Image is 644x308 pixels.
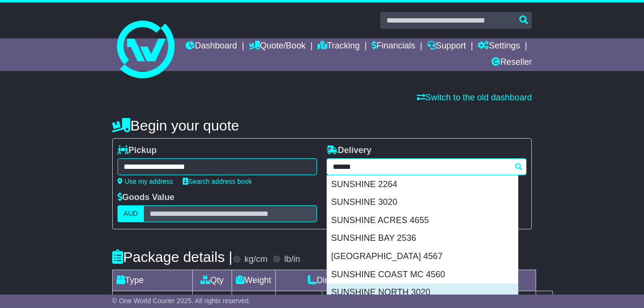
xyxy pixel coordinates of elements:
span: © One World Courier 2025. All rights reserved. [112,297,251,305]
a: Use my address [117,178,173,185]
label: Goods Value [117,192,175,203]
a: Settings [478,38,520,55]
div: SUNSHINE NORTH 3020 [327,284,518,302]
td: Weight [232,270,275,291]
a: Tracking [317,38,360,55]
div: SUNSHINE ACRES 4655 [327,212,518,230]
div: SUNSHINE COAST MC 4560 [327,266,518,284]
td: Dimensions (L x W x H) [275,270,440,291]
label: kg/cm [245,254,268,265]
a: Dashboard [186,38,237,55]
label: Delivery [327,145,371,156]
label: Pickup [117,145,157,156]
h4: Package details | [112,249,233,265]
a: Search address book [183,178,252,185]
label: lb/in [284,254,300,265]
div: [GEOGRAPHIC_DATA] 4567 [327,248,518,266]
div: SUNSHINE BAY 2536 [327,229,518,248]
typeahead: Please provide city [327,158,527,175]
h4: Begin your quote [112,118,532,133]
div: SUNSHINE 2264 [327,176,518,194]
a: Switch to the old dashboard [417,93,532,102]
a: Financials [372,38,415,55]
td: Qty [192,270,232,291]
a: Reseller [492,55,532,71]
label: AUD [117,205,144,222]
td: Type [112,270,192,291]
div: SUNSHINE 3020 [327,193,518,212]
a: Quote/Book [249,38,305,55]
a: Support [427,38,466,55]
